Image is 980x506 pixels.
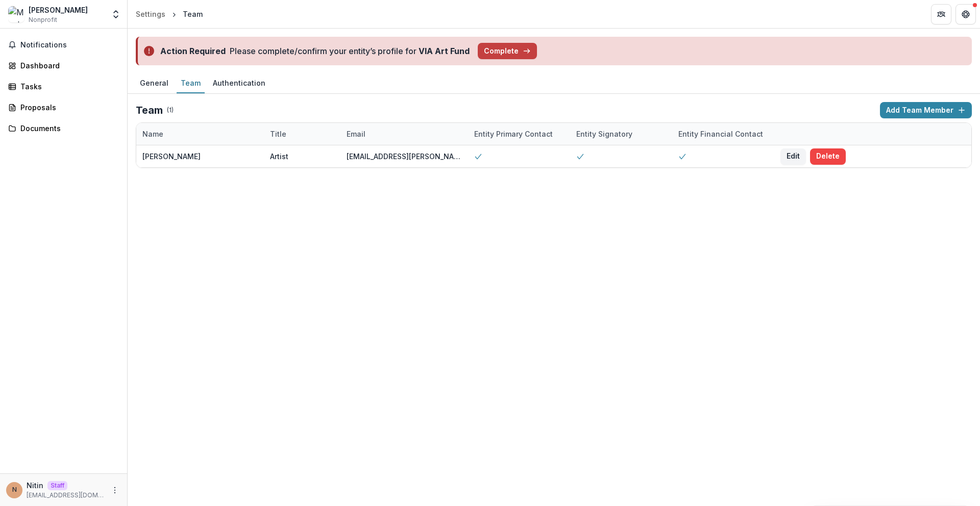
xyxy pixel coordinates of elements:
[347,151,462,162] div: [EMAIL_ADDRESS][PERSON_NAME][DOMAIN_NAME]
[570,129,639,139] div: Entity Signatory
[209,75,269,90] div: Authentication
[468,129,559,139] div: Entity Primary Contact
[136,129,169,139] div: Name
[270,151,288,162] div: Artist
[264,129,292,139] div: Title
[177,73,205,93] a: Team
[20,123,115,134] div: Documents
[672,123,774,145] div: Entity Financial Contact
[955,4,976,24] button: Get Help
[47,481,67,490] p: Staff
[20,41,119,49] span: Notifications
[340,123,468,145] div: Email
[780,148,806,165] button: Edit
[183,9,203,19] div: Team
[20,102,115,113] div: Proposals
[29,15,57,24] span: Nonprofit
[4,120,123,137] a: Documents
[12,487,17,493] div: Nitin
[136,104,163,116] h2: Team
[109,484,121,496] button: More
[136,9,165,19] div: Settings
[132,7,169,21] a: Settings
[29,5,88,15] div: [PERSON_NAME]
[20,60,115,71] div: Dashboard
[136,73,173,93] a: General
[419,46,470,56] strong: VIA Art Fund
[177,75,205,90] div: Team
[136,123,264,145] div: Name
[142,151,201,162] div: [PERSON_NAME]
[264,123,340,145] div: Title
[340,129,372,139] div: Email
[478,43,537,59] button: Complete
[132,7,207,21] nav: breadcrumb
[4,78,123,95] a: Tasks
[167,106,174,115] p: ( 1 )
[160,45,226,57] div: Action Required
[20,81,115,92] div: Tasks
[109,4,123,24] button: Open entity switcher
[4,37,123,53] button: Notifications
[8,6,24,22] img: Maylee Todd
[136,75,173,90] div: General
[230,45,470,57] div: Please complete/confirm your entity’s profile for
[209,73,269,93] a: Authentication
[27,480,43,491] p: Nitin
[570,123,672,145] div: Entity Signatory
[880,102,972,118] button: Add Team Member
[468,123,570,145] div: Entity Primary Contact
[4,99,123,116] a: Proposals
[4,57,123,74] a: Dashboard
[27,491,105,500] p: [EMAIL_ADDRESS][DOMAIN_NAME]
[931,4,951,24] button: Partners
[672,129,769,139] div: Entity Financial Contact
[810,148,846,165] button: Delete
